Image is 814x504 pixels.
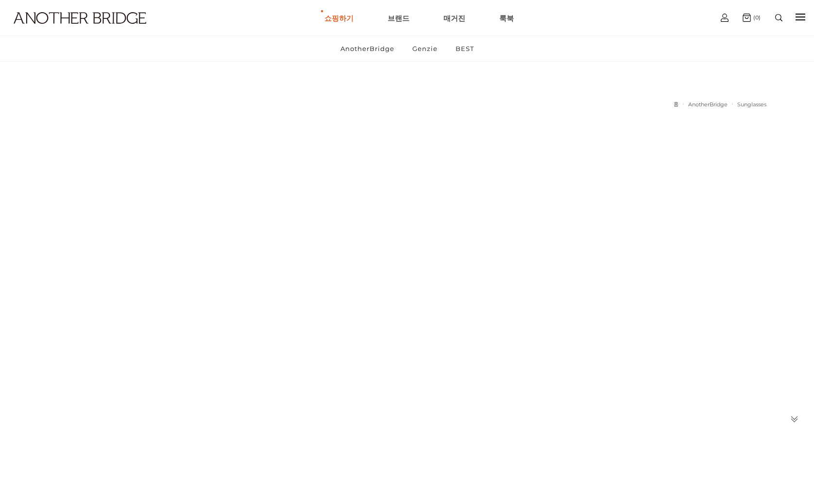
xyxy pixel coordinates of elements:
img: cart [743,14,751,22]
span: (0) [751,14,761,21]
a: 홈 [674,101,678,108]
a: 매거진 [443,0,465,35]
img: cart [721,14,729,22]
a: 룩북 [499,0,514,35]
a: BEST [447,36,482,61]
img: search [775,14,782,21]
img: logo [14,12,146,24]
a: 브랜드 [388,0,409,35]
a: 쇼핑하기 [324,0,354,35]
a: logo [5,12,127,48]
a: AnotherBridge [688,101,728,108]
a: (0) [743,14,761,22]
a: Genzie [404,36,446,61]
a: Sunglasses [737,101,766,108]
a: AnotherBridge [332,36,403,61]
